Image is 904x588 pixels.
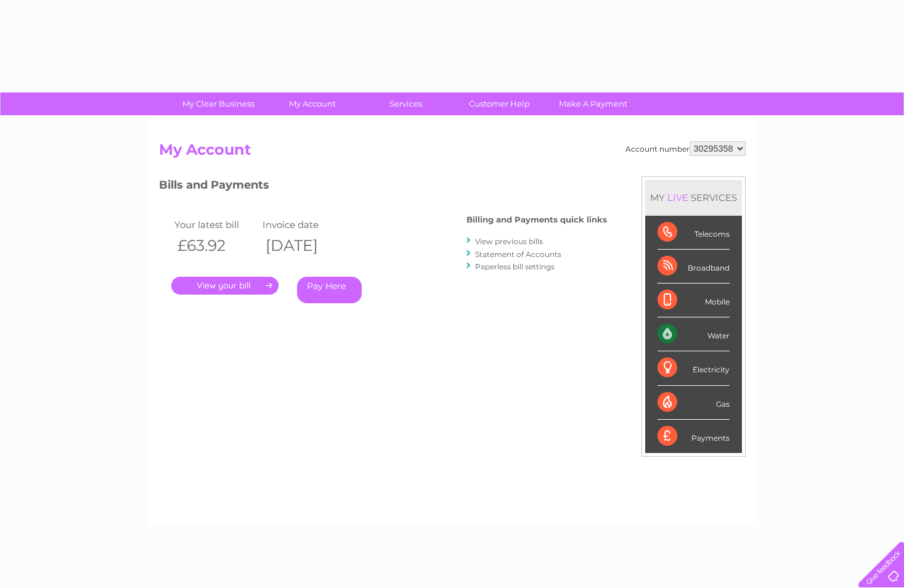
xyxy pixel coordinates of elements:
[259,216,348,233] td: Invoice date
[645,180,742,215] div: MY SERVICES
[466,215,607,224] h4: Billing and Payments quick links
[658,386,730,420] div: Gas
[159,176,607,198] h3: Bills and Payments
[658,216,730,250] div: Telecoms
[658,250,730,284] div: Broadband
[171,233,260,258] th: £63.92
[297,277,362,303] a: Pay Here
[261,92,363,115] a: My Account
[658,317,730,351] div: Water
[475,237,543,246] a: View previous bills
[475,262,555,271] a: Paperless bill settings
[658,420,730,453] div: Payments
[355,92,457,115] a: Services
[171,277,279,295] a: .
[168,92,269,115] a: My Clear Business
[171,216,260,233] td: Your latest bill
[475,250,561,259] a: Statement of Accounts
[658,284,730,317] div: Mobile
[449,92,550,115] a: Customer Help
[259,233,348,258] th: [DATE]
[542,92,644,115] a: Make A Payment
[665,192,691,203] div: LIVE
[625,141,746,156] div: Account number
[159,141,746,165] h2: My Account
[658,351,730,385] div: Electricity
